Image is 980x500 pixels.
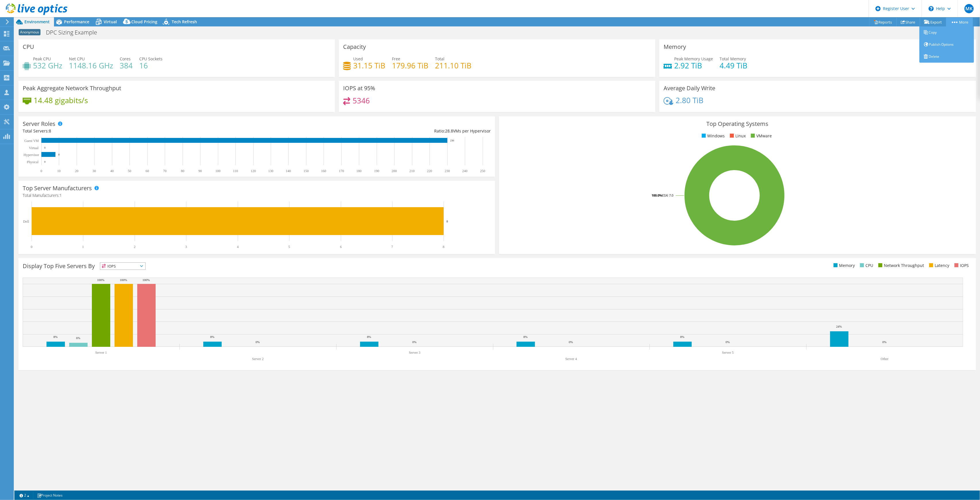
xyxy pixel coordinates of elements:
[43,29,106,36] h1: DPC Sizing Example
[374,169,379,173] text: 190
[881,357,888,361] text: Other
[920,18,946,26] a: Export
[662,193,673,197] tspan: ESXi 7.0
[33,56,51,61] span: Peak CPU
[110,169,114,173] text: 40
[480,169,485,173] text: 250
[435,56,444,61] span: Total
[700,133,725,139] li: Windows
[664,44,686,50] h3: Memory
[391,245,393,249] text: 7
[76,336,80,340] text: 6%
[69,56,85,61] span: Net CPU
[172,19,197,24] span: Tech Refresh
[34,97,88,103] h4: 14.48 gigabits/s
[304,169,309,173] text: 150
[427,169,432,173] text: 220
[664,85,715,91] h3: Average Daily Write
[353,97,370,104] h4: 5346
[356,169,362,173] text: 180
[53,335,58,339] text: 8%
[23,85,121,91] h3: Peak Aggregate Network Throughput
[49,128,51,134] span: 8
[58,153,60,156] text: 8
[57,169,61,173] text: 10
[569,340,573,344] text: 0%
[652,193,662,197] tspan: 100.0%
[565,357,577,361] text: Server 4
[131,19,157,24] span: Cloud Pricing
[104,19,117,24] span: Virtual
[445,128,453,134] span: 28.8
[40,169,42,173] text: 0
[33,62,62,69] h4: 532 GHz
[680,335,685,339] text: 8%
[59,193,62,198] span: 1
[674,62,713,69] h4: 2.92 TiB
[215,169,221,173] text: 100
[676,97,704,103] h4: 2.80 TiB
[92,169,96,173] text: 30
[288,245,290,249] text: 5
[181,169,184,173] text: 80
[928,262,949,269] li: Latency
[97,278,105,282] text: 100%
[720,56,746,61] span: Total Memory
[726,340,730,344] text: 0%
[268,169,273,173] text: 130
[523,335,528,339] text: 8%
[163,169,167,173] text: 70
[869,18,897,26] a: Reports
[257,128,491,134] div: Ratio: VMs per Hypervisor
[185,245,187,249] text: 3
[23,121,55,127] h3: Server Roles
[75,169,78,173] text: 20
[836,325,842,328] text: 24%
[128,169,131,173] text: 50
[392,169,397,173] text: 200
[210,335,214,339] text: 8%
[367,335,371,339] text: 8%
[443,245,444,249] text: 8
[919,39,974,51] a: Publish Options
[445,169,450,173] text: 230
[23,44,34,50] h3: CPU
[252,357,264,361] text: Server 2
[953,262,969,269] li: IOPS
[409,169,415,173] text: 210
[23,192,491,199] h4: Total Manufacturers:
[24,153,39,157] text: Hypervisor
[100,263,145,270] span: IOPS
[139,56,163,61] span: CPU Sockets
[69,62,113,69] h4: 1148.16 GHz
[321,169,326,173] text: 160
[139,62,163,69] h4: 16
[340,245,342,249] text: 6
[409,351,420,355] text: Server 3
[95,351,107,355] text: Server 1
[142,278,150,282] text: 100%
[23,220,29,224] text: Dell
[877,262,924,269] li: Network Throughput
[392,56,400,61] span: Free
[392,62,428,69] h4: 179.96 TiB
[120,278,127,282] text: 100%
[134,245,136,249] text: 2
[343,85,375,91] h3: IOPS at 95%
[353,56,363,61] span: Used
[23,128,257,134] div: Total Servers:
[251,169,256,173] text: 120
[929,6,934,11] svg: \n
[722,351,734,355] text: Server 5
[728,133,746,139] li: Linux
[946,18,973,26] a: More
[353,62,385,69] h4: 31.15 TiB
[859,262,873,269] li: CPU
[44,160,46,163] text: 0
[120,62,133,69] h4: 384
[462,169,467,173] text: 240
[16,492,33,499] a: 2
[33,492,67,499] a: Project Notes
[256,340,260,344] text: 0%
[919,51,974,63] a: Delete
